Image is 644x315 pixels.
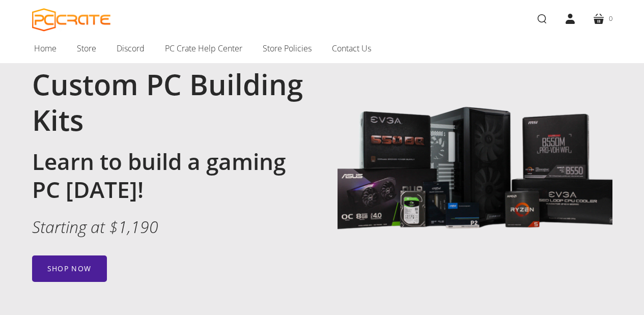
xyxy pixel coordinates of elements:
[67,38,106,59] a: Store
[609,13,612,24] span: 0
[322,38,381,59] a: Contact Us
[17,38,628,63] nav: Main navigation
[263,42,312,55] span: Store Policies
[155,38,253,59] a: PC Crate Help Center
[32,216,158,238] em: Starting at $1,190
[165,42,242,55] span: PC Crate Help Center
[253,38,322,59] a: Store Policies
[338,35,612,310] img: Image with gaming PC components including Lian Li 205 Lancool case, MSI B550M motherboard, EVGA 6...
[32,66,307,137] h1: Custom PC Building Kits
[24,38,67,59] a: Home
[32,8,111,32] a: PC CRATE
[34,42,57,55] span: Home
[117,42,145,55] span: Discord
[32,255,107,282] a: Shop now
[106,38,155,59] a: Discord
[32,148,307,204] h2: Learn to build a gaming PC [DATE]!
[332,42,371,55] span: Contact Us
[584,5,621,33] a: 0
[77,42,96,55] span: Store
